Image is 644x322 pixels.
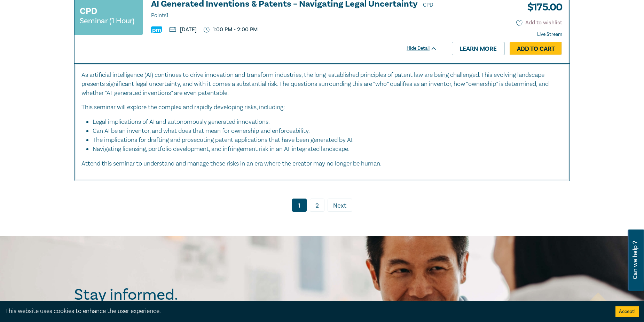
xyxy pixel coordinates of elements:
[93,145,563,154] li: Navigating licensing, portfolio development, and infringement risk in an AI-integrated landscape.
[516,19,563,27] button: Add to wishlist
[292,199,307,212] a: 1
[80,17,134,24] small: Seminar (1 Hour)
[151,26,162,33] img: Practice Management & Business Skills
[537,31,562,38] strong: Live Stream
[81,103,563,112] p: This seminar will explore the complex and rapidly developing risks, including:
[510,42,562,55] a: Add to Cart
[81,71,563,98] p: As artificial intelligence (AI) continues to drive innovation and transform industries, the long-...
[615,306,639,317] button: Accept cookies
[93,118,556,127] li: Legal implications of AI and autonomously generated innovations.
[93,136,556,145] li: The implications for drafting and prosecuting patent applications that have been generated by AI.
[310,199,324,212] a: 2
[632,234,638,287] span: Can we help ?
[204,26,258,33] p: 1:00 PM - 2:00 PM
[81,159,563,168] p: Attend this seminar to understand and manage these risks in an era where the creator may no longe...
[328,199,352,212] a: Next
[74,286,238,304] h2: Stay informed.
[80,5,97,17] h3: CPD
[407,45,445,52] div: Hide Detail
[93,127,556,136] li: Can AI be an inventor, and what does that mean for ownership and enforceability.
[169,27,197,32] p: [DATE]
[5,307,605,316] div: This website uses cookies to enhance the user experience.
[452,42,504,55] a: Learn more
[333,201,346,210] span: Next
